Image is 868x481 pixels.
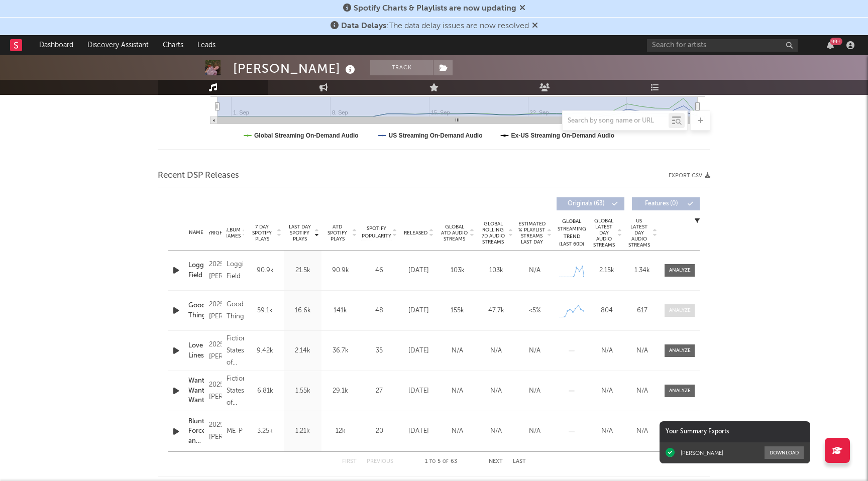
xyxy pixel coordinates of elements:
button: Previous [367,459,393,464]
span: Recent DSP Releases [158,170,239,182]
span: Spotify Popularity [362,225,391,240]
span: Features ( 0 ) [638,201,685,207]
div: 2025 [PERSON_NAME] [209,419,222,443]
div: 99 + [830,38,842,45]
a: Good Things [188,301,204,320]
a: Dashboard [32,35,80,55]
div: 21.5k [286,266,319,276]
div: N/A [518,386,552,396]
div: 1.21k [286,426,319,436]
button: Download [765,446,804,459]
div: [DATE] [402,426,436,436]
div: Logging Field [227,259,244,283]
div: 29.1k [324,386,357,396]
div: 2025 [PERSON_NAME] [209,259,222,283]
div: 617 [627,306,657,316]
span: Album Names [224,227,241,239]
span: Last Day Spotify Plays [286,224,313,242]
div: N/A [592,386,622,396]
div: N/A [441,426,474,436]
div: Your Summary Exports [660,421,810,442]
div: 6.81k [249,386,281,396]
a: Charts [156,35,190,55]
div: [PERSON_NAME] [233,60,358,77]
div: 46 [362,266,397,276]
span: Copyright [197,230,227,236]
div: 35 [362,346,397,356]
span: Data Delays [341,22,386,30]
div: N/A [479,346,513,356]
div: 141k [324,306,357,316]
button: Export CSV [669,173,710,179]
div: Global Streaming Trend (Last 60D) [557,218,587,248]
div: N/A [441,346,474,356]
div: 155k [441,306,474,316]
input: Search by song name or URL [563,117,669,125]
span: Released [404,230,427,236]
a: Logging Field [188,261,204,280]
a: Want Want Want [188,376,204,406]
div: N/A [592,426,622,436]
div: 103k [479,266,513,276]
div: N/A [479,386,513,396]
span: to [429,459,436,464]
span: Dismiss [532,22,538,30]
div: 59.1k [249,306,281,316]
span: Global Latest Day Audio Streams [592,218,616,248]
button: Next [489,459,503,464]
div: 90.9k [249,266,281,276]
div: 47.7k [479,306,513,316]
div: [DATE] [402,306,436,316]
div: 2025 [PERSON_NAME] [209,299,222,323]
div: N/A [479,426,513,436]
div: N/A [627,426,657,436]
div: N/A [627,346,657,356]
span: 7 Day Spotify Plays [249,224,275,242]
button: Track [370,60,433,75]
div: [PERSON_NAME] [681,449,723,456]
button: Features(0) [632,197,700,210]
button: First [342,459,357,464]
button: Originals(63) [557,197,624,210]
div: N/A [518,426,552,436]
text: Ex-US Streaming On-Demand Audio [511,132,615,139]
div: Fictional States of Distress [227,333,244,369]
div: N/A [441,386,474,396]
div: N/A [592,346,622,356]
div: N/A [518,266,552,276]
span: of [443,459,449,464]
div: 2.15k [592,266,622,276]
span: US Latest Day Audio Streams [627,218,651,248]
div: 1 5 63 [413,456,469,468]
div: 27 [362,386,397,396]
div: 1.55k [286,386,319,396]
span: Estimated % Playlist Streams Last Day [518,221,546,245]
div: ME-P [227,425,243,437]
div: 20 [362,426,397,436]
div: Fictional States of Distress [227,373,244,409]
a: Discovery Assistant [80,35,156,55]
span: : The data delay issues are now resolved [341,22,529,30]
span: Originals ( 63 ) [563,201,609,207]
a: Leads [190,35,223,55]
div: Name [188,229,204,236]
div: 804 [592,306,622,316]
div: 2.14k [286,346,319,356]
text: US Streaming On-Demand Audio [389,132,483,139]
a: Blunt Force and Bomb Dog [188,417,204,446]
div: 16.6k [286,306,319,316]
span: Global ATD Audio Streams [441,224,468,242]
div: [DATE] [402,386,436,396]
span: Dismiss [519,5,525,13]
span: Spotify Charts & Playlists are now updating [354,5,516,13]
div: N/A [518,346,552,356]
a: Love Lines [188,341,204,360]
div: 48 [362,306,397,316]
text: Global Streaming On-Demand Audio [254,132,359,139]
div: 2025 [PERSON_NAME] [209,379,222,403]
button: Last [513,459,526,464]
div: [DATE] [402,346,436,356]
